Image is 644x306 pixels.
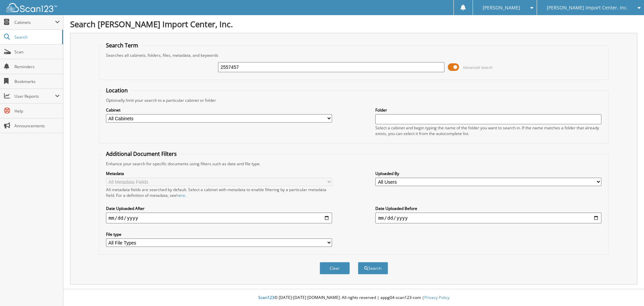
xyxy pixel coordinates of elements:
[103,97,605,103] div: Optionally limit your search to a particular cabinet or folder
[103,52,605,58] div: Searches all cabinets, folders, files, metadata, and keywords
[375,107,601,113] label: Folder
[106,171,332,176] label: Metadata
[103,150,180,158] legend: Additional Document Filters
[103,87,131,94] legend: Location
[14,34,59,40] span: Search
[14,19,55,25] span: Cabinets
[14,64,60,70] span: Reminders
[103,42,142,49] legend: Search Term
[14,49,60,55] span: Scan
[547,6,628,10] span: [PERSON_NAME] Import Center, Inc.
[258,295,274,300] span: Scan123
[320,262,350,274] button: Clear
[375,213,601,223] input: end
[106,206,332,211] label: Date Uploaded After
[483,6,520,10] span: [PERSON_NAME]
[106,231,332,237] label: File type
[14,93,55,99] span: User Reports
[375,206,601,211] label: Date Uploaded Before
[103,161,605,167] div: Enhance your search for specific documents using filters such as date and file type.
[14,108,60,114] span: Help
[610,274,644,306] iframe: Chat Widget
[70,18,637,30] h1: Search [PERSON_NAME] Import Center, Inc.
[375,171,601,176] label: Uploaded By
[106,213,332,223] input: start
[424,295,449,300] a: Privacy Policy
[463,65,493,70] span: Advanced Search
[106,107,332,113] label: Cabinet
[7,3,57,12] img: scan123-logo-white.svg
[14,79,60,84] span: Bookmarks
[176,192,185,198] a: here
[106,187,332,198] div: All metadata fields are searched by default. Select a cabinet with metadata to enable filtering b...
[358,262,388,274] button: Search
[14,123,60,129] span: Announcements
[375,125,601,136] div: Select a cabinet and begin typing the name of the folder you want to search in. If the name match...
[63,290,644,306] div: © [DATE]-[DATE] [DOMAIN_NAME]. All rights reserved | appg04-scan123-com |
